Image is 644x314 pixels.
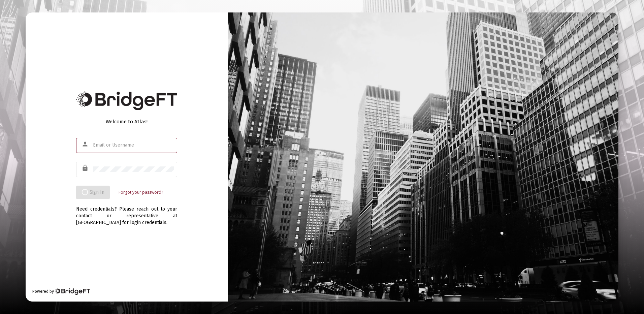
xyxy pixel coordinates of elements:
div: Need credentials? Please reach out to your contact or representative at [GEOGRAPHIC_DATA] for log... [76,199,177,226]
mat-icon: lock [82,164,90,172]
img: Bridge Financial Technology Logo [76,91,177,110]
button: Sign In [76,186,110,199]
mat-icon: person [82,140,90,148]
div: Welcome to Atlas! [76,118,177,125]
img: Bridge Financial Technology Logo [55,288,90,295]
div: Powered by [32,288,90,295]
input: Email or Username [93,143,174,148]
span: Sign In [82,189,104,195]
a: Forgot your password? [119,189,163,196]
